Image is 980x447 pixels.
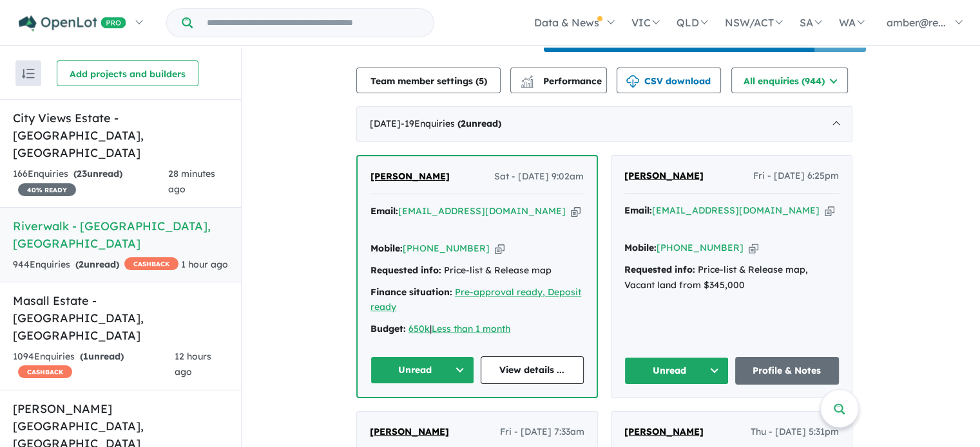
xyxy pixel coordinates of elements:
span: 2 [461,118,466,129]
input: Try estate name, suburb, builder or developer [195,9,431,37]
img: Openlot PRO Logo White [19,15,126,32]
a: [PERSON_NAME] [370,424,449,440]
h5: Riverwalk - [GEOGRAPHIC_DATA] , [GEOGRAPHIC_DATA] [13,217,228,252]
div: Price-list & Release map [370,263,584,278]
span: CASHBACK [18,365,72,378]
a: Less than 1 month [432,323,510,334]
div: Price-list & Release map, Vacant land from $345,000 [624,262,839,293]
img: download icon [626,75,639,88]
strong: Requested info: [624,264,695,275]
span: Sat - [DATE] 9:02am [494,169,584,185]
button: CSV download [617,68,721,93]
button: Copy [825,204,834,217]
strong: Email: [624,205,652,216]
div: 944 Enquir ies [13,257,178,273]
a: [PERSON_NAME] [370,169,450,185]
button: All enquiries (944) [731,68,848,93]
span: CASHBACK [124,257,178,270]
button: Copy [571,205,581,218]
span: 12 hours ago [175,351,211,378]
span: [PERSON_NAME] [370,170,450,182]
button: Unread [624,357,729,385]
span: 1 [83,351,88,362]
a: Profile & Notes [735,357,840,385]
img: bar-chart.svg [521,79,533,87]
strong: Mobile: [624,242,657,253]
strong: ( unread) [457,118,501,129]
div: [DATE] [356,106,852,142]
div: 1094 Enquir ies [13,349,175,380]
button: Copy [495,242,504,255]
a: 650k [408,323,430,334]
span: Performance [523,75,602,87]
img: line-chart.svg [521,75,533,82]
strong: Budget: [370,323,406,334]
h5: City Views Estate - [GEOGRAPHIC_DATA] , [GEOGRAPHIC_DATA] [13,109,228,161]
span: Fri - [DATE] 7:33am [500,424,584,440]
span: 40 % READY [18,183,76,196]
img: sort.svg [22,69,35,78]
a: [PERSON_NAME] [624,169,704,184]
button: Unread [370,356,474,384]
a: [PHONE_NUMBER] [657,242,744,253]
span: [PERSON_NAME] [624,170,704,181]
a: [PERSON_NAME] [624,424,704,440]
span: 28 minutes ago [168,168,215,195]
span: Thu - [DATE] 5:31pm [751,424,839,440]
strong: Mobile: [370,242,403,254]
strong: ( unread) [80,351,124,362]
span: amber@re... [887,16,946,29]
a: [PHONE_NUMBER] [403,242,490,254]
strong: Requested info: [370,264,441,276]
strong: ( unread) [75,259,119,270]
span: 1 hour ago [181,259,228,270]
span: 2 [79,259,84,270]
button: Add projects and builders [57,60,198,86]
div: 166 Enquir ies [13,167,168,197]
button: Copy [749,241,758,255]
span: Fri - [DATE] 6:25pm [753,169,839,184]
span: [PERSON_NAME] [624,426,704,437]
span: - 19 Enquir ies [401,118,501,129]
h5: Masall Estate - [GEOGRAPHIC_DATA] , [GEOGRAPHIC_DATA] [13,292,228,344]
a: View details ... [481,356,584,384]
span: [PERSON_NAME] [370,426,449,437]
strong: ( unread) [73,168,122,179]
span: 23 [77,168,87,179]
button: Performance [510,68,607,93]
a: [EMAIL_ADDRESS][DOMAIN_NAME] [398,205,566,217]
a: [EMAIL_ADDRESS][DOMAIN_NAME] [652,205,820,216]
button: Team member settings (5) [356,68,501,93]
div: | [370,322,584,337]
span: 5 [479,75,484,87]
strong: Email: [370,205,398,217]
strong: Finance situation: [370,286,452,298]
a: Pre-approval ready, Deposit ready [370,286,581,313]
